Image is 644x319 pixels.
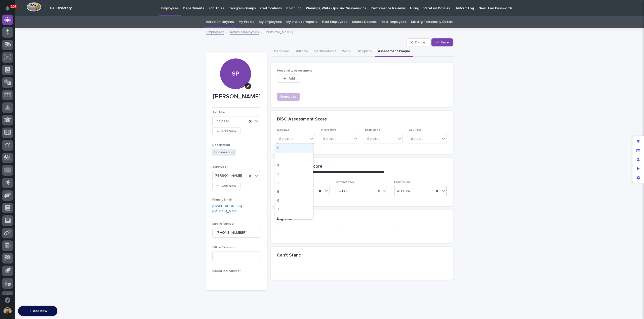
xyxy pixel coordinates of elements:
button: Notifications [2,3,13,14]
a: My Employees [259,16,281,28]
h2: Can't Stand [277,253,301,258]
p: - [277,228,330,233]
span: Department [212,144,230,147]
span: Cancel [415,41,426,44]
img: Workspace Logo [26,2,41,12]
a: Missing Personality Details [411,16,453,28]
div: 1 [275,153,313,161]
button: Add New [212,182,240,190]
p: - [394,264,447,270]
div: Preview as [634,164,643,173]
span: Decisive [277,129,289,132]
button: Work [339,46,353,57]
button: Start new chat [86,57,92,63]
button: Add New [212,127,240,135]
a: [EMAIL_ADDRESS][DOMAIN_NAME] [212,204,242,213]
p: - [336,228,388,233]
h2: 04. Directory [50,6,72,10]
div: 3 [275,170,313,179]
div: Select... [323,136,336,142]
span: [PERSON_NAME] [215,173,242,178]
button: Personal [271,46,292,57]
span: Primary Email [212,198,232,201]
div: 8 [275,214,313,223]
span: IG | GI [338,188,347,194]
span: Speed Dial Number [212,270,240,273]
span: Frustration [394,181,410,184]
a: Active Employees [230,29,259,35]
button: users-avatar [2,306,13,316]
div: Select... [279,136,292,142]
span: Save [440,41,449,44]
h2: DISC Assessment Score [277,117,327,122]
div: Select... [411,136,424,142]
a: My Indirect Reports [286,16,317,28]
img: 1736555164131-43832dd5-751b-4058-ba23-39d91318e5a0 [5,56,14,65]
p: How can we help? [5,28,92,36]
span: Help Docs [10,81,27,86]
div: 6 [275,197,313,205]
span: Supervisor [212,165,228,168]
span: Cautious [409,129,422,132]
div: Start new chat [17,56,83,61]
a: My Profile [238,16,255,28]
span: Job Title [212,111,225,114]
button: Uniform [292,46,311,57]
button: Open support chat [2,295,13,305]
button: Save [431,38,453,46]
div: Notifications100 [6,6,13,14]
p: Welcome 👋 [5,20,92,28]
div: App settings [634,173,643,182]
div: Edit layout [634,137,643,146]
button: Discipline [353,46,375,57]
a: 📖Help Docs [3,79,29,88]
div: 4 [275,179,313,188]
p: 100 [11,5,16,8]
div: 7 [275,205,313,214]
p: - [394,228,447,233]
div: 2 [275,161,313,170]
p: [PERSON_NAME] [264,29,293,35]
div: 5 [275,188,313,197]
span: Stabilizing [365,129,380,132]
div: 0 [275,144,313,153]
button: Add new [18,306,57,316]
p: - [212,275,261,280]
input: Clear [13,40,83,45]
div: We're available if you need us! [17,61,64,65]
div: Manage fields and data [634,146,643,155]
div: Manage users [634,155,643,164]
button: Add [277,75,301,83]
div: SP [220,39,251,77]
a: Powered byPylon [35,93,61,97]
span: Mobile Number [212,222,234,225]
p: - [277,264,330,270]
a: Shared Devices [352,16,377,28]
span: Office Extension [212,246,236,249]
span: Engineer [215,119,229,124]
span: Add New [221,184,236,188]
span: Add [289,77,295,80]
span: Interactive [321,129,337,132]
a: Active Employees [206,16,234,28]
p: - [336,264,388,270]
div: Select... [367,136,380,142]
button: Cancel [406,38,430,46]
span: Personality Assessment [277,69,312,72]
span: Competency [336,181,354,184]
button: Certifications [311,46,339,57]
span: WD | DW [396,188,410,194]
div: 📖 [5,81,9,85]
a: Past Employees [322,16,347,28]
button: Generate [277,93,300,101]
span: Generate [280,94,296,99]
a: Engineering [214,150,234,155]
p: [PERSON_NAME] [212,93,261,100]
button: Assessment Plaque [375,46,413,57]
span: Pylon [50,93,61,97]
a: Test Employees [381,16,407,28]
span: Add New [221,130,236,133]
a: Employees [206,29,224,35]
img: Stacker [5,5,15,15]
